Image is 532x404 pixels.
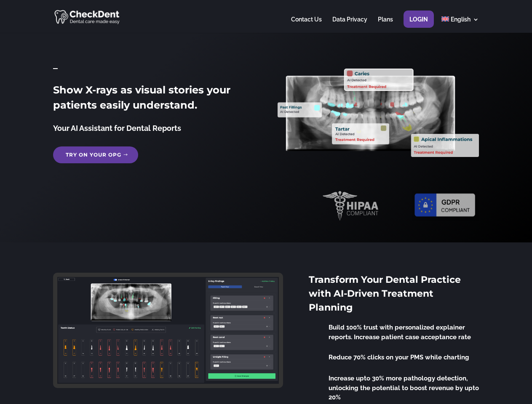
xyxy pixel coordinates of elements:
img: X_Ray_annotated [278,69,479,157]
span: Your AI Assistant for Dental Reports [53,124,181,133]
span: Reduce 70% clicks on your PMS while charting [329,353,469,361]
a: Login [409,16,428,33]
a: Data Privacy [332,16,367,33]
a: English [441,16,479,33]
span: _ [53,59,58,71]
span: Transform Your Dental Practice with AI-Driven Treatment Planning [309,274,461,313]
img: CheckDent AI [54,8,120,25]
span: English [451,16,471,23]
a: Contact Us [291,16,322,33]
a: Plans [378,16,393,33]
a: Try on your OPG [53,146,138,163]
span: Build 100% trust with personalized explainer reports. Increase patient case acceptance rate [329,324,471,341]
span: Increase upto 30% more pathology detection, unlocking the potential to boost revenue by upto 20% [329,375,479,401]
h2: Show X-rays as visual stories your patients easily understand. [53,82,254,117]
